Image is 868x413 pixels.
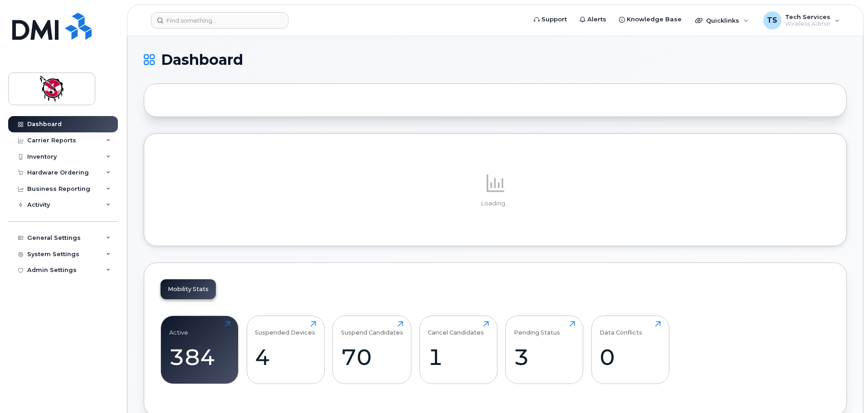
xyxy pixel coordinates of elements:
div: Suspended Devices [255,321,315,336]
div: 3 [514,344,575,370]
div: Data Conflicts [600,321,642,336]
a: Pending Status3 [514,321,575,379]
div: 70 [341,344,403,370]
div: 0 [600,344,661,370]
a: Suspend Candidates70 [341,321,403,379]
a: Suspended Devices4 [255,321,316,379]
a: Active384 [169,321,230,379]
a: Cancel Candidates1 [428,321,489,379]
div: Active [169,321,188,336]
div: 4 [255,344,316,370]
div: Cancel Candidates [428,321,484,336]
div: Suspend Candidates [341,321,403,336]
div: 384 [169,344,230,370]
p: Loading... [161,199,830,208]
div: Pending Status [514,321,560,336]
a: Data Conflicts0 [600,321,661,379]
span: Dashboard [161,53,243,67]
div: 1 [428,344,489,370]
